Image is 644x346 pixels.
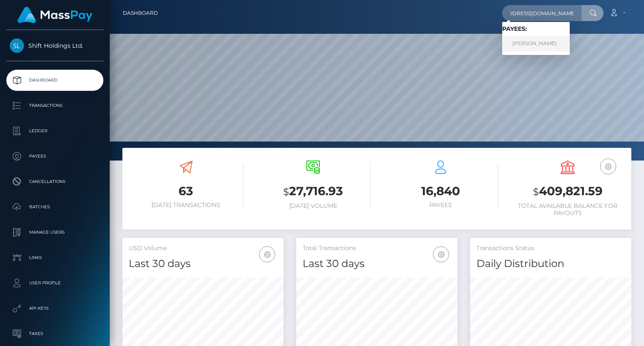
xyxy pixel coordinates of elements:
[6,95,103,116] a: Transactions
[10,251,100,264] p: Links
[283,186,289,198] small: $
[10,38,24,53] img: Shift Holdings Ltd.
[123,4,158,22] a: Dashboard
[10,99,100,112] p: Transactions
[6,42,103,49] span: Shift Holdings Ltd.
[10,302,100,315] p: API Keys
[6,146,103,167] a: Payees
[533,186,539,198] small: $
[303,256,451,271] h4: Last 30 days
[129,183,244,199] h3: 63
[10,226,100,239] p: Manage Users
[10,74,100,87] p: Dashboard
[502,5,582,21] input: Search...
[303,244,451,253] h5: Total Transactions
[383,183,498,199] h3: 16,840
[476,244,625,253] h5: Transactions Status
[476,256,625,271] h4: Daily Distribution
[6,70,103,91] a: Dashboard
[256,183,371,200] h3: 27,716.93
[10,277,100,289] p: User Profile
[6,171,103,192] a: Cancellations
[502,25,570,33] h6: Payees:
[502,36,570,52] a: [PERSON_NAME]
[6,298,103,319] a: API Keys
[6,272,103,294] a: User Profile
[129,256,277,271] h4: Last 30 days
[383,202,498,209] h6: Payees
[6,196,103,218] a: Batches
[6,222,103,243] a: Manage Users
[256,202,371,210] h6: [DATE] Volume
[10,150,100,163] p: Payees
[6,120,103,142] a: Ledger
[6,247,103,268] a: Links
[129,202,244,209] h6: [DATE] Transactions
[129,244,277,253] h5: USD Volume
[10,125,100,137] p: Ledger
[10,327,100,340] p: Taxes
[10,175,100,188] p: Cancellations
[10,201,100,213] p: Batches
[511,183,625,200] h3: 409,821.59
[17,7,92,23] img: MassPay Logo
[6,323,103,344] a: Taxes
[511,202,625,217] h6: Total Available Balance for Payouts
